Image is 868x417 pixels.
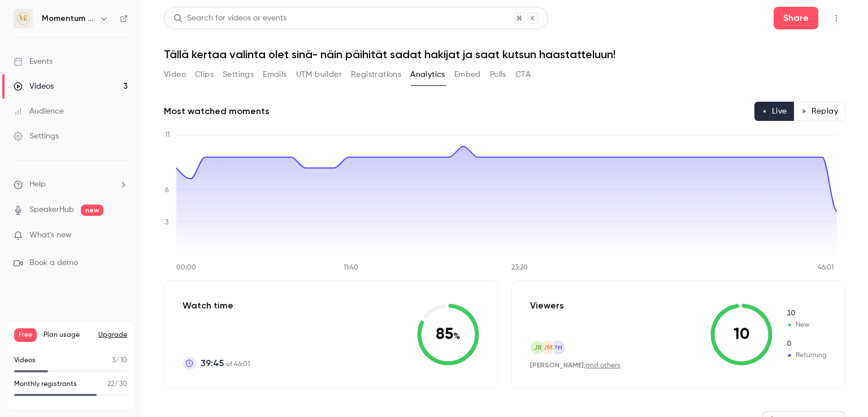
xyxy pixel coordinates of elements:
[827,9,845,27] button: Top Bar Actions
[44,331,92,340] span: Plan usage
[585,362,620,369] a: and others
[112,357,115,364] span: 3
[530,299,564,312] p: Viewers
[553,342,562,353] span: PH
[296,66,342,84] button: UTM builder
[410,66,445,84] button: Analytics
[164,66,186,84] button: Video
[818,264,834,271] tspan: 46:01
[107,379,127,389] p: / 30
[351,66,401,84] button: Registrations
[14,81,54,92] div: Videos
[201,357,224,370] span: 39:45
[195,66,214,84] button: Clips
[794,102,845,121] button: Replay
[14,328,37,342] span: Free
[81,205,103,216] span: new
[29,179,46,190] span: Help
[42,13,95,24] h6: Momentum Renaissance
[107,381,114,388] span: 22
[530,361,584,369] span: [PERSON_NAME]
[164,47,845,61] h1: Tällä kertaa valinta olet sinä- näin päihität sadat hakijat ja saat kutsun haastatteluun!
[754,102,795,121] button: Live
[164,105,270,118] h2: Most watched moments
[511,264,528,271] tspan: 23:20
[454,66,481,84] button: Embed
[786,350,827,360] span: Returning
[176,264,196,271] tspan: 00:00
[112,355,127,366] p: / 10
[490,66,506,84] button: Polls
[201,357,250,370] p: of 46:01
[14,10,32,28] img: Momentum Renaissance
[165,187,169,194] tspan: 6
[530,360,620,370] div: ,
[786,320,827,330] span: New
[173,12,287,24] div: Search for videos or events
[786,339,827,349] span: Returning
[165,132,170,138] tspan: 11
[14,56,53,67] div: Events
[29,204,74,216] a: SpeakerHub
[786,309,827,319] span: New
[29,257,78,269] span: Book a demo
[515,66,531,84] button: CTA
[14,106,64,117] div: Audience
[774,7,818,29] button: Share
[14,179,128,190] li: help-dropdown-opener
[14,379,77,389] p: Monthly registrants
[14,131,59,142] div: Settings
[223,66,254,84] button: Settings
[344,264,358,271] tspan: 11:40
[263,66,287,84] button: Emails
[183,299,250,312] p: Watch time
[29,229,72,241] span: What's new
[542,342,553,353] span: VM
[98,331,127,340] button: Upgrade
[165,219,168,226] tspan: 3
[533,342,542,353] span: JR
[14,355,36,366] p: Videos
